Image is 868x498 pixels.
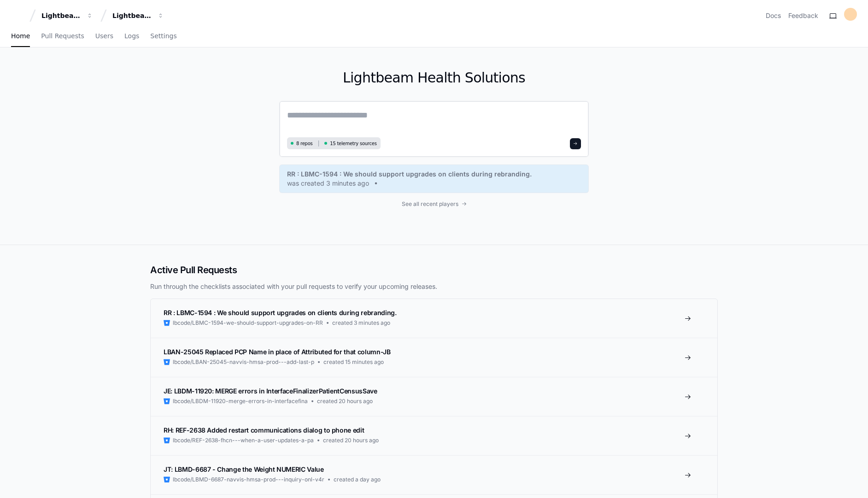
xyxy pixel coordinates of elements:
[287,170,532,179] span: RR : LBMC-1594 : We should support upgrades on clients during rebranding.
[38,7,97,24] button: Lightbeam Health
[151,455,717,494] a: JT: LBMD-6687 - Change the Weight NUMERIC Valuelbcode/LBMD-6687-navvis-hmsa-prod---inquiry-onl-v4...
[279,70,589,86] h1: Lightbeam Health Solutions
[287,179,369,188] span: was created 3 minutes ago
[124,26,139,47] a: Logs
[330,140,376,147] span: 15 telemetry sources
[95,26,113,47] a: Users
[95,33,113,39] span: Users
[109,7,168,24] button: Lightbeam Health Solutions
[151,377,717,416] a: JE: LBDM-11920: MERGE errors in InterfaceFinalizerPatientCensusSavelbcode/LBDM-11920-merge-errors...
[788,11,818,20] button: Feedback
[173,476,324,483] span: lbcode/LBMD-6687-navvis-hmsa-prod---inquiry-onl-v4r
[150,282,718,291] p: Run through the checklists associated with your pull requests to verify your upcoming releases.
[173,319,323,327] span: lbcode/LBMC-1594-we-should-support-upgrades-on-RR
[287,170,581,188] a: RR : LBMC-1594 : We should support upgrades on clients during rebranding.was created 3 minutes ago
[112,11,152,20] div: Lightbeam Health Solutions
[11,33,30,39] span: Home
[164,426,364,434] span: RH: REF-2638 Added restart communications dialog to phone edit
[279,200,589,208] a: See all recent players
[334,476,381,483] span: created a day ago
[150,264,718,276] h2: Active Pull Requests
[151,338,717,377] a: LBAN-25045 Replaced PCP Name in place of Attributed for that column-JBlbcode/LBAN-25045-navvis-hm...
[173,358,314,366] span: lbcode/LBAN-25045-navvis-hmsa-prod---add-last-p
[296,140,313,147] span: 8 repos
[317,398,373,405] span: created 20 hours ago
[41,11,81,20] div: Lightbeam Health
[124,33,139,39] span: Logs
[173,398,308,405] span: lbcode/LBDM-11920-merge-errors-in-interfacefina
[323,358,384,366] span: created 15 minutes ago
[164,387,377,395] span: JE: LBDM-11920: MERGE errors in InterfaceFinalizerPatientCensusSave
[151,299,717,338] a: RR : LBMC-1594 : We should support upgrades on clients during rebranding.lbcode/LBMC-1594-we-shou...
[332,319,390,327] span: created 3 minutes ago
[766,11,781,20] a: Docs
[151,416,717,455] a: RH: REF-2638 Added restart communications dialog to phone editlbcode/REF-2638-fhcn---when-a-user-...
[164,309,396,316] span: RR : LBMC-1594 : We should support upgrades on clients during rebranding.
[150,26,176,47] a: Settings
[11,26,30,47] a: Home
[41,33,84,39] span: Pull Requests
[41,26,84,47] a: Pull Requests
[173,437,314,444] span: lbcode/REF-2638-fhcn---when-a-user-updates-a-pa
[323,437,379,444] span: created 20 hours ago
[150,33,176,39] span: Settings
[164,465,324,473] span: JT: LBMD-6687 - Change the Weight NUMERIC Value
[164,348,391,356] span: LBAN-25045 Replaced PCP Name in place of Attributed for that column-JB
[402,200,458,208] span: See all recent players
